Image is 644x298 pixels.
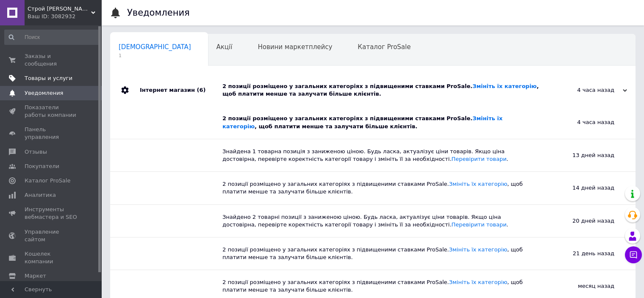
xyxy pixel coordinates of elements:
[25,163,59,170] span: Покупатели
[222,279,530,294] div: 2 позиції розміщено у загальних категоріях з підвищеними ставками ProSale. , щоб платити менше та...
[449,181,508,187] a: Змініть їх категорію
[449,279,508,285] a: Змініть їх категорію
[530,237,636,270] div: 21 день назад
[119,52,191,59] span: 1
[258,43,332,51] span: Новини маркетплейсу
[472,83,536,89] a: Змініть їх категорію
[119,43,191,51] span: [DEMOGRAPHIC_DATA]
[25,74,72,82] span: Товары и услуги
[530,106,636,138] div: 4 часа назад
[530,172,636,204] div: 14 дней назад
[25,52,78,68] span: Заказы и сообщения
[452,221,507,228] a: Перевірити товари
[140,74,222,106] div: Інтернет магазин
[25,228,78,243] span: Управление сайтом
[358,43,411,51] span: Каталог ProSale
[127,8,190,18] h1: Уведомления
[530,205,636,237] div: 20 дней назад
[217,43,233,51] span: Акції
[28,13,102,20] div: Ваш ID: 3082932
[530,139,636,171] div: 13 дней назад
[25,272,46,280] span: Маркет
[222,148,530,163] div: Знайдена 1 товарна позиція з заниженою ціною. Будь ласка, актуалізує ціни товарів. Якщо ціна дост...
[542,86,627,94] div: 4 часа назад
[25,250,78,265] span: Кошелек компании
[222,83,542,98] div: 2 позиції розміщено у загальних категоріях з підвищеними ставками ProSale. , щоб платити менше та...
[222,213,530,229] div: Знайдено 2 товарні позиції з заниженою ціною. Будь ласка, актуалізує ціни товарів. Якщо ціна дост...
[197,87,205,93] span: (6)
[222,180,530,196] div: 2 позиції розміщено у загальних категоріях з підвищеними ставками ProSale. , щоб платити менше та...
[625,246,642,263] button: Чат с покупателем
[25,177,70,185] span: Каталог ProSale
[222,115,530,130] div: 2 позиції розміщено у загальних категоріях з підвищеними ставками ProSale. , щоб платити менше та...
[449,246,508,253] a: Змініть їх категорію
[222,115,502,129] a: Змініть їх категорію
[222,246,530,261] div: 2 позиції розміщено у загальних категоріях з підвищеними ставками ProSale. , щоб платити менше та...
[25,126,78,141] span: Панель управления
[25,89,63,97] span: Уведомления
[25,148,47,156] span: Отзывы
[25,104,78,119] span: Показатели работы компании
[452,156,507,162] a: Перевірити товари
[4,30,100,45] input: Поиск
[25,206,78,221] span: Инструменты вебмастера и SEO
[28,5,91,13] span: Строй маркет Dixonik
[25,191,56,199] span: Аналитика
